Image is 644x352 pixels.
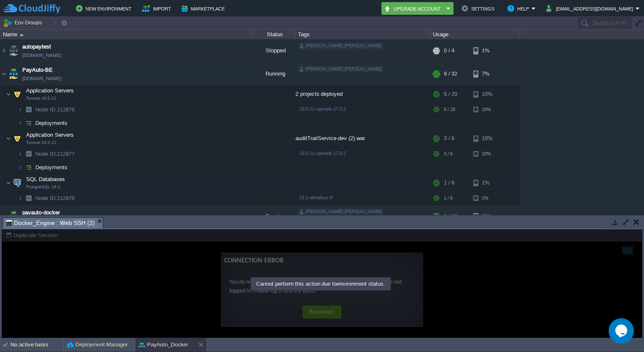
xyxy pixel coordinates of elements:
[35,195,76,202] span: 212876
[473,147,501,160] div: 10%
[18,147,23,160] img: AMDAwAAAACH5BAEAAAAALAAAAAABAAEAAAICRAEAOw==
[253,39,295,62] div: Stopped
[253,205,295,228] div: Running
[25,176,66,183] span: SQL Databases
[35,106,76,113] span: 212878
[444,130,454,147] div: 3 / 6
[25,132,75,138] a: Application ServersTomcat 10.0.21
[473,205,501,228] div: 30%
[431,30,520,39] div: Usage
[3,17,45,29] button: Env Groups
[444,62,457,85] div: 9 / 32
[473,174,501,191] div: 1%
[298,208,384,216] div: [PERSON_NAME].[PERSON_NAME]
[8,205,19,228] img: AMDAwAAAACH5BAEAAAAALAAAAAABAAEAAAICRAEAOw==
[139,341,188,349] button: PayAuto_Docker
[252,278,390,290] div: Cannot perform this action due to environment status.
[35,195,57,201] span: Node ID:
[299,106,346,111] span: 10.0.21-openjdk-17.0.2
[473,103,501,116] div: 10%
[26,96,56,101] span: Tomcat 10.0.21
[473,86,501,103] div: 10%
[23,161,35,174] img: AMDAwAAAACH5BAEAAAAALAAAAAABAAEAAAICRAEAOw==
[6,174,11,191] img: AMDAwAAAACH5BAEAAAAALAAAAAABAAEAAAICRAEAOw==
[35,150,76,157] span: 212877
[25,87,75,94] a: Application ServersTomcat 10.0.21
[473,130,501,147] div: 10%
[0,205,7,228] img: AMDAwAAAACH5BAEAAAAALAAAAAABAAEAAAICRAEAOw==
[296,30,430,39] div: Tags
[18,103,23,116] img: AMDAwAAAACH5BAEAAAAALAAAAAABAAEAAAICRAEAOw==
[35,106,57,113] span: Node ID:
[6,130,11,147] img: AMDAwAAAACH5BAEAAAAALAAAAAABAAEAAAICRAEAOw==
[444,147,453,160] div: 3 / 6
[35,150,76,157] a: Node ID:212877
[11,130,23,147] img: AMDAwAAAACH5BAEAAAAALAAAAAABAAEAAAICRAEAOw==
[384,3,444,14] button: Upgrade Account
[444,103,455,116] div: 5 / 20
[227,36,413,54] p: You do not have permission to access this connection because you are not logged in. Please log in...
[23,103,35,116] img: AMDAwAAAACH5BAEAAAAALAAAAAABAAEAAAICRAEAOw==
[22,51,62,60] a: [DOMAIN_NAME]
[609,318,636,344] iframe: chat widget
[0,62,7,85] img: AMDAwAAAACH5BAEAAAAALAAAAAABAAEAAAICRAEAOw==
[76,3,134,14] button: New Environment
[181,3,227,14] button: Marketplace
[295,86,430,103] div: 2 projects deployed
[301,64,339,77] button: Reconnect
[0,39,7,62] img: AMDAwAAAACH5BAEAAAAALAAAAAABAAEAAAICRAEAOw==
[3,3,60,14] img: CloudJiffy
[299,195,333,200] span: 16.2-almalinux-9
[18,116,23,130] img: AMDAwAAAACH5BAEAAAAALAAAAAABAAEAAAICRAEAOw==
[20,34,24,36] img: AMDAwAAAACH5BAEAAAAALAAAAAABAAEAAAICRAEAOw==
[444,39,454,62] div: 0 / 4
[35,195,76,202] a: Node ID:212876
[295,130,430,147] div: auditTrailService-dev (2).war
[25,176,66,182] a: SQL DatabasesPostgreSQL 16.2
[298,65,384,73] div: [PERSON_NAME].[PERSON_NAME]
[473,192,501,205] div: 1%
[22,43,51,51] a: autopaytest
[35,164,69,171] a: Deployments
[222,14,418,24] div: Connection Error
[23,192,35,205] img: AMDAwAAAACH5BAEAAAAALAAAAAABAAEAAAICRAEAOw==
[253,62,295,85] div: Running
[444,86,457,103] div: 5 / 20
[35,151,57,157] span: Node ID:
[444,205,457,228] div: 8 / 28
[23,116,35,130] img: AMDAwAAAACH5BAEAAAAALAAAAAABAAEAAAICRAEAOw==
[6,86,11,103] img: AMDAwAAAACH5BAEAAAAALAAAAAABAAEAAAICRAEAOw==
[67,341,128,349] button: Deployment Manager
[473,39,501,62] div: 1%
[11,86,23,103] img: AMDAwAAAACH5BAEAAAAALAAAAAABAAEAAAICRAEAOw==
[11,338,63,352] div: No active tasks
[462,3,497,14] button: Settings
[25,131,75,138] span: Application Servers
[5,218,95,228] span: Docker_Engine : Web SSH (2)
[142,3,174,14] button: Import
[18,192,23,205] img: AMDAwAAAACH5BAEAAAAALAAAAAABAAEAAAICRAEAOw==
[22,208,60,217] a: payauto-docker
[25,87,75,94] span: Application Servers
[444,174,454,191] div: 1 / 6
[298,42,384,50] div: [PERSON_NAME].[PERSON_NAME]
[22,66,53,74] a: PayAuto-BE
[1,30,253,39] div: Name
[8,39,19,62] img: AMDAwAAAACH5BAEAAAAALAAAAAABAAEAAAICRAEAOw==
[35,119,69,127] a: Deployments
[26,140,56,145] span: Tomcat 10.0.21
[254,30,295,39] div: Status
[11,174,23,191] img: AMDAwAAAACH5BAEAAAAALAAAAAABAAEAAAICRAEAOw==
[299,151,346,156] span: 10.0.21-openjdk-17.0.2
[35,106,76,113] a: Node ID:212878
[8,62,19,85] img: AMDAwAAAACH5BAEAAAAALAAAAAABAAEAAAICRAEAOw==
[26,184,60,190] span: PostgreSQL 16.2
[546,3,636,14] button: [EMAIL_ADDRESS][DOMAIN_NAME]
[473,62,501,85] div: 7%
[444,192,453,205] div: 1 / 6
